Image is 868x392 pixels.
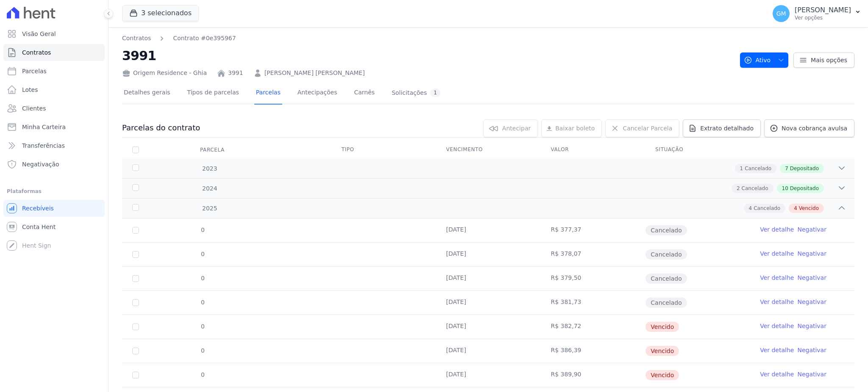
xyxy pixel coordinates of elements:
td: R$ 379,50 [540,267,645,290]
a: Recebíveis [3,200,105,217]
a: Negativar [797,250,826,257]
a: Negativar [797,323,826,329]
td: R$ 389,90 [540,363,645,387]
span: Negativação [22,160,59,168]
a: Negativar [797,347,826,353]
a: Contratos [122,34,151,43]
a: Ver detalhe [760,370,794,378]
th: Tipo [331,141,436,159]
a: Parcelas [254,82,282,105]
nav: Breadcrumb [122,34,733,43]
a: Ver detalhe [760,322,794,330]
a: Ver detalhe [760,273,794,282]
span: Parcelas [22,67,47,75]
a: [PERSON_NAME] [PERSON_NAME] [264,69,365,77]
span: Nova cobrança avulsa [782,124,847,133]
span: Cancelado [645,273,687,284]
span: Conta Hent [22,223,56,231]
a: Nova cobrança avulsa [764,119,854,137]
h2: 3991 [122,46,733,65]
input: Só é possível selecionar pagamentos em aberto [132,227,139,234]
a: Antecipações [296,82,339,105]
span: Depositado [790,165,819,172]
input: default [132,348,139,354]
span: 0 [200,371,205,378]
a: Transferências [3,137,105,154]
span: Vencido [645,322,679,332]
a: Negativar [797,371,826,378]
a: Detalhes gerais [122,82,172,105]
a: Parcelas [3,63,105,80]
span: 2 [737,185,740,192]
th: Valor [540,141,645,159]
span: 4 [794,204,797,212]
span: GM [776,11,786,17]
span: Vencido [645,346,679,356]
td: [DATE] [436,243,541,266]
span: Cancelado [645,249,687,259]
span: Contratos [22,48,51,57]
span: 0 [200,226,205,233]
a: Solicitações1 [390,82,442,105]
span: Mais opções [811,56,847,64]
td: [DATE] [436,267,541,290]
nav: Breadcrumb [122,34,236,43]
input: Só é possível selecionar pagamentos em aberto [132,299,139,306]
span: 0 [200,251,205,257]
div: 1 [430,89,440,97]
div: Origem Residence - Ghia [122,69,207,77]
button: GM [PERSON_NAME] Ver opções [766,2,868,25]
span: Visão Geral [22,30,56,38]
span: Lotes [22,86,38,94]
span: Cancelado [742,185,768,192]
a: Ver detalhe [760,249,794,258]
span: 0 [200,323,205,330]
a: Contrato #0e395967 [173,34,236,43]
span: 2024 [202,184,217,193]
span: Cancelado [745,165,771,172]
td: R$ 377,37 [540,218,645,242]
span: 1 [740,165,743,172]
a: Negativar [797,274,826,281]
input: default [132,372,139,378]
span: Recebíveis [22,204,54,213]
span: Clientes [22,104,46,113]
span: 0 [200,347,205,354]
span: Cancelado [645,225,687,235]
td: [DATE] [436,218,541,242]
span: Depositado [790,185,819,192]
button: Ativo [740,52,789,68]
td: R$ 386,39 [540,339,645,363]
td: [DATE] [436,291,541,315]
td: R$ 381,73 [540,291,645,315]
span: 10 [782,185,788,192]
a: Visão Geral [3,25,105,42]
p: [PERSON_NAME] [795,6,851,14]
span: 2025 [202,204,217,213]
div: Parcela [190,141,235,158]
a: Minha Carteira [3,119,105,135]
a: Negativação [3,156,105,173]
a: Conta Hent [3,218,105,235]
span: Extrato detalhado [700,124,754,133]
a: Ver detalhe [760,346,794,354]
a: 3991 [228,69,243,77]
a: Tipos de parcelas [186,82,241,105]
a: Carnês [352,82,376,105]
a: Negativar [797,226,826,233]
th: Situação [645,141,750,159]
a: Ver detalhe [760,225,794,234]
h3: Parcelas do contrato [122,123,200,133]
td: R$ 378,07 [540,243,645,266]
a: Negativar [797,298,826,305]
a: Contratos [3,44,105,61]
span: Ativo [744,52,771,68]
span: Vencido [645,370,679,380]
span: Transferências [22,141,65,150]
span: Cancelado [645,298,687,308]
div: Plataformas [7,186,101,196]
div: Solicitações [392,89,440,97]
span: Cancelado [754,204,780,212]
td: [DATE] [436,339,541,363]
span: 2023 [202,164,217,173]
